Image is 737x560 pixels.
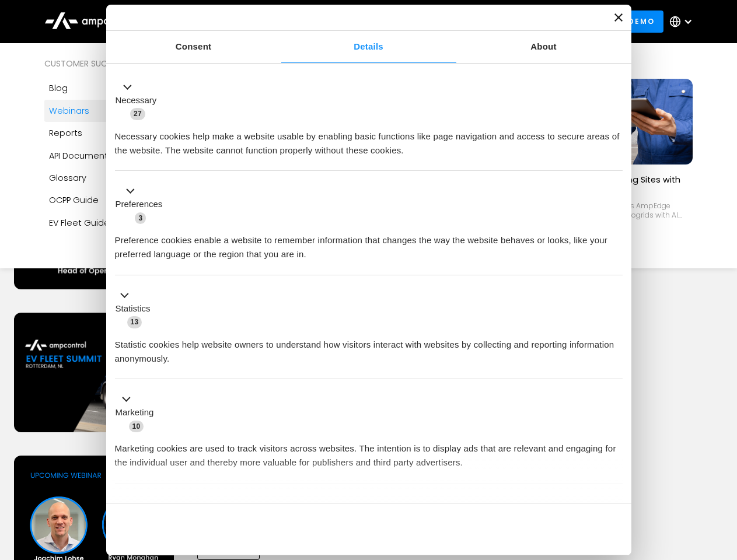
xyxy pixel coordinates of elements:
div: Reports [49,127,82,139]
a: OCPP Guide [44,189,189,211]
button: Necessary (27) [115,80,164,121]
button: Unclassified (2) [115,496,211,511]
span: 27 [130,108,145,120]
div: Necessary cookies help make a website usable by enabling basic functions like page navigation and... [115,121,623,157]
button: Close banner [614,13,623,22]
span: 10 [129,421,144,432]
a: About [456,31,631,63]
button: Okay [455,512,622,546]
button: Preferences (3) [115,184,170,225]
div: Webinars [49,104,89,117]
span: 3 [135,212,146,224]
label: Necessary [116,94,157,107]
a: Glossary [44,167,189,189]
a: Details [281,31,456,63]
div: OCPP Guide [49,194,99,206]
a: Webinars [44,100,189,122]
a: Reports [44,122,189,144]
div: API Documentation [49,149,130,162]
a: EV Fleet Guide [44,212,189,234]
label: Preferences [116,198,163,211]
button: Marketing (10) [115,393,161,433]
div: Marketing cookies are used to track visitors across websites. The intention is to display ads tha... [115,433,623,470]
a: Blog [44,77,189,99]
a: Consent [106,31,281,63]
div: EV Fleet Guide [49,216,110,229]
div: Preference cookies enable a website to remember information that changes the way the website beha... [115,225,623,261]
span: 2 [193,498,204,510]
div: Statistic cookies help website owners to understand how visitors interact with websites by collec... [115,329,623,366]
div: Blog [49,82,68,94]
a: API Documentation [44,145,189,167]
div: Customer success [44,57,189,70]
span: 13 [127,316,142,328]
div: Glossary [49,171,86,184]
button: Statistics (13) [115,288,158,329]
label: Statistics [116,302,151,316]
label: Marketing [116,406,154,419]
